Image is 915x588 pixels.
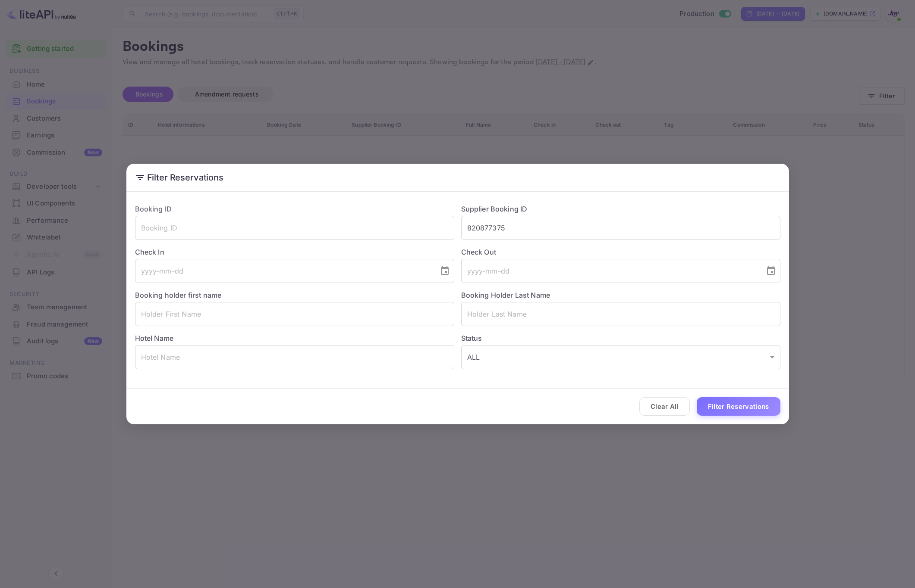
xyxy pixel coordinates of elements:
[135,302,454,326] input: Holder First Name
[762,262,780,280] button: Choose date
[126,164,789,191] h2: Filter Reservations
[135,247,454,257] label: Check In
[461,247,780,257] label: Check Out
[135,216,454,240] input: Booking ID
[461,302,780,326] input: Holder Last Name
[697,397,780,416] button: Filter Reservations
[461,333,780,343] label: Status
[461,345,780,369] div: ALL
[135,334,174,342] label: Hotel Name
[135,259,433,283] input: yyyy-mm-dd
[135,205,172,213] label: Booking ID
[461,259,759,283] input: yyyy-mm-dd
[461,216,780,240] input: Supplier Booking ID
[436,262,453,280] button: Choose date
[461,291,550,299] label: Booking Holder Last Name
[639,397,690,416] button: Clear All
[135,345,454,369] input: Hotel Name
[461,205,528,213] label: Supplier Booking ID
[135,291,222,299] label: Booking holder first name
